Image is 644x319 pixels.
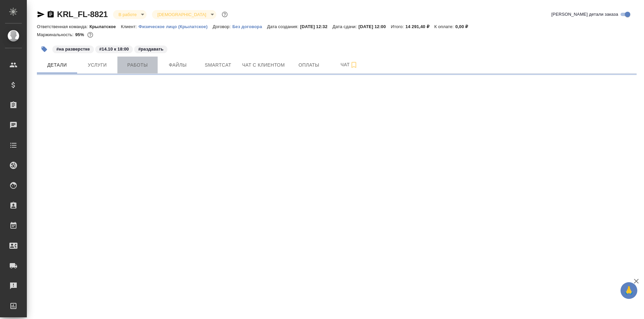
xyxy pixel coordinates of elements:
[81,61,113,69] span: Услуги
[47,10,55,18] button: Скопировать ссылку
[267,24,300,29] p: Дата создания:
[121,24,138,29] p: Клиент:
[139,23,213,29] a: Физическое лицо (Крылатское)
[359,24,391,29] p: [DATE] 12:00
[242,61,285,69] span: Чат с клиентом
[37,42,52,57] button: Добавить тэг
[86,30,95,39] button: 575.00 RUB;
[37,32,75,37] p: Маржинальность:
[116,12,139,17] button: В работе
[333,61,365,69] span: Чат
[52,46,95,52] span: на разверстке
[293,61,325,69] span: Оплаты
[162,61,194,69] span: Файлы
[202,61,234,69] span: Smartcat
[391,24,405,29] p: Итого:
[551,11,618,18] span: [PERSON_NAME] детали заказа
[90,24,121,29] p: Крылатское
[621,282,637,299] button: 🙏
[99,46,129,53] p: #14.10 к 18:00
[623,284,635,298] span: 🙏
[56,46,90,53] p: #на разверстке
[41,61,73,69] span: Детали
[95,46,133,52] span: 14.10 к 18:00
[406,24,434,29] p: 14 291,40 ₽
[213,24,232,29] p: Договор:
[75,32,86,37] p: 95%
[155,12,208,17] button: [DEMOGRAPHIC_DATA]
[57,10,108,19] a: KRL_FL-8821
[350,61,358,69] svg: Подписаться
[300,24,333,29] p: [DATE] 12:32
[139,24,213,29] p: Физическое лицо (Крылатское)
[220,10,229,19] button: Доп статусы указывают на важность/срочность заказа
[121,61,154,69] span: Работы
[113,10,147,19] div: В работе
[37,10,45,18] button: Скопировать ссылку для ЯМессенджера
[152,10,216,19] div: В работе
[37,24,90,29] p: Ответственная команда:
[332,24,358,29] p: Дата сдачи:
[133,46,168,52] span: раздавать
[232,24,267,29] p: Без договора
[455,24,473,29] p: 0,00 ₽
[232,23,267,29] a: Без договора
[138,46,163,53] p: #раздавать
[434,24,455,29] p: К оплате:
